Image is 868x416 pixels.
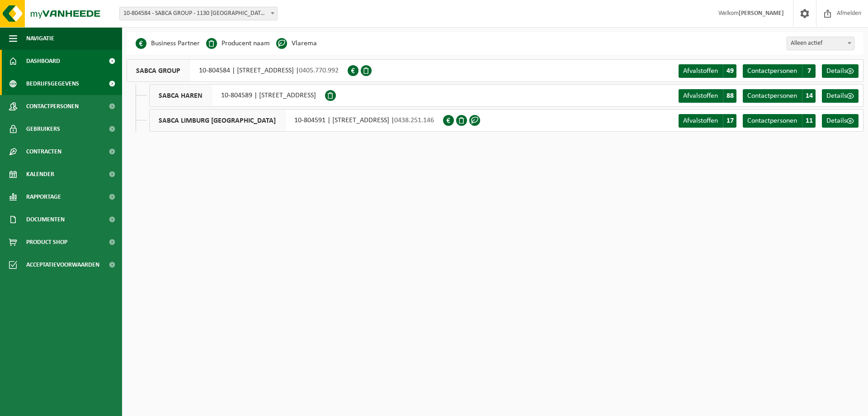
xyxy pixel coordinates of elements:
span: Product Shop [26,231,67,253]
span: Contactpersonen [747,92,797,100]
span: 14 [802,89,816,103]
span: 10-804584 - SABCA GROUP - 1130 HAREN, HAACHTSESTEENWEG 1470 [120,7,277,20]
a: Details [822,89,859,103]
span: 7 [802,64,816,78]
span: Afvalstoffen [683,92,718,100]
span: Contactpersonen [747,117,797,124]
a: Afvalstoffen 49 [679,64,736,78]
span: Afvalstoffen [683,67,718,75]
span: Details [826,67,847,75]
span: 10-804584 - SABCA GROUP - 1130 HAREN, HAACHTSESTEENWEG 1470 [119,7,278,20]
span: Contactpersonen [747,67,797,75]
a: Details [822,64,859,78]
span: Gebruikers [26,118,60,140]
span: Contactpersonen [26,95,79,118]
span: Afvalstoffen [683,117,718,124]
span: Bedrijfsgegevens [26,72,79,95]
a: Afvalstoffen 88 [679,89,736,103]
a: Details [822,114,859,128]
span: SABCA GROUP [127,60,190,81]
span: Alleen actief [787,37,854,50]
div: 10-804589 | [STREET_ADDRESS] [149,84,325,107]
span: Rapportage [26,186,61,208]
span: Alleen actief [787,37,854,50]
span: 17 [723,114,736,128]
span: 49 [723,64,736,78]
a: Contactpersonen 11 [743,114,816,128]
span: Details [826,92,847,100]
span: 0438.251.146 [394,117,434,124]
li: Vlarema [276,37,317,50]
span: Acceptatievoorwaarden [26,253,99,276]
span: Contracten [26,140,61,163]
span: Dashboard [26,50,60,72]
span: Details [826,117,847,124]
a: Contactpersonen 14 [743,89,816,103]
strong: [PERSON_NAME] [739,10,784,17]
div: 10-804591 | [STREET_ADDRESS] | [149,109,443,132]
span: SABCA LIMBURG [GEOGRAPHIC_DATA] [150,110,285,131]
span: Kalender [26,163,54,186]
span: 0405.770.992 [299,67,339,74]
a: Afvalstoffen 17 [679,114,736,128]
div: 10-804584 | [STREET_ADDRESS] | [127,59,348,82]
span: Documenten [26,208,65,231]
span: SABCA HAREN [150,85,212,106]
span: 88 [723,89,736,103]
span: 11 [802,114,816,128]
a: Contactpersonen 7 [743,64,816,78]
li: Business Partner [136,37,200,50]
li: Producent naam [206,37,270,50]
span: Navigatie [26,27,54,50]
